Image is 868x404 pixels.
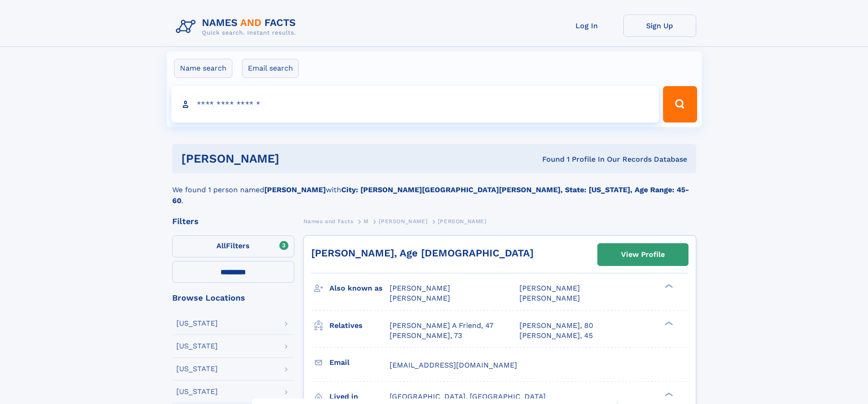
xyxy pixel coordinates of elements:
a: [PERSON_NAME] A Friend, 47 [390,321,493,331]
span: [PERSON_NAME] [379,218,427,225]
div: We found 1 person named with . [172,174,696,206]
span: [EMAIL_ADDRESS][DOMAIN_NAME] [390,361,517,369]
a: [PERSON_NAME], 80 [519,321,593,331]
div: View Profile [621,244,665,265]
a: Names and Facts [303,215,354,227]
label: Email search [242,59,299,78]
div: ❯ [663,283,673,289]
div: [US_STATE] [176,388,218,395]
img: Logo Names and Facts [172,15,303,39]
h1: [PERSON_NAME] [181,153,411,164]
span: All [216,241,226,250]
a: [PERSON_NAME], Age [DEMOGRAPHIC_DATA] [311,247,534,259]
div: ❯ [663,320,673,326]
a: Log In [550,15,623,37]
span: [PERSON_NAME] [519,294,580,302]
h3: Relatives [329,318,390,333]
h3: Email [329,355,390,370]
div: [US_STATE] [176,320,218,327]
span: [PERSON_NAME] [438,218,487,225]
div: Filters [172,217,294,225]
span: [PERSON_NAME] [519,284,580,292]
div: [US_STATE] [176,343,218,350]
span: [GEOGRAPHIC_DATA], [GEOGRAPHIC_DATA] [390,392,546,401]
b: [PERSON_NAME] [264,185,326,194]
span: [PERSON_NAME] [390,284,450,292]
span: M [364,218,369,225]
div: Found 1 Profile In Our Records Database [411,154,687,164]
a: [PERSON_NAME] [379,215,427,227]
a: Sign Up [623,15,696,37]
a: M [364,215,369,227]
label: Filters [172,235,294,257]
div: [US_STATE] [176,365,218,373]
a: View Profile [598,244,688,266]
div: Browse Locations [172,294,294,302]
button: Search Button [663,86,697,123]
input: search input [171,86,659,123]
b: City: [PERSON_NAME][GEOGRAPHIC_DATA][PERSON_NAME], State: [US_STATE], Age Range: 45-60 [172,185,689,205]
label: Name search [174,59,232,78]
a: [PERSON_NAME], 45 [519,331,593,341]
div: ❯ [663,391,673,397]
a: [PERSON_NAME], 73 [390,331,462,341]
h3: Also known as [329,281,390,296]
span: [PERSON_NAME] [390,294,450,302]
